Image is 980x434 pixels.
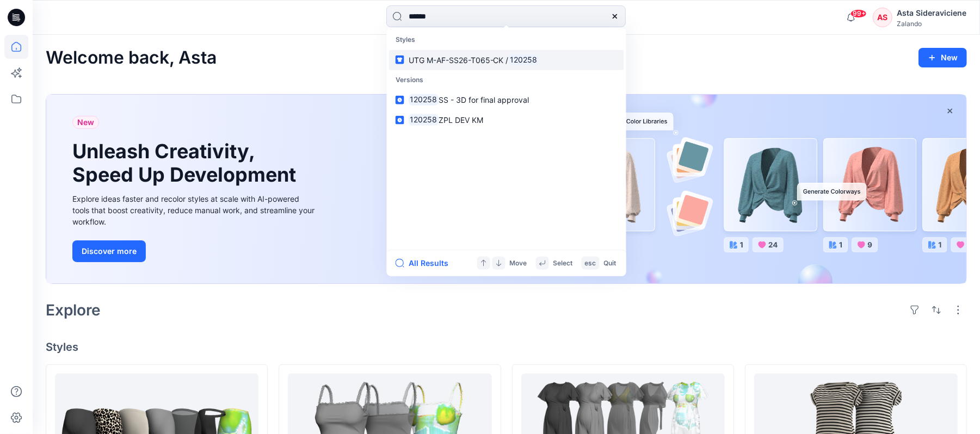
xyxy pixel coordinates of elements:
[439,95,529,104] span: SS - 3D for final approval
[72,140,301,187] h1: Unleash Creativity, Speed Up Development
[850,9,867,18] span: 99+
[46,340,967,354] h4: Styles
[553,257,573,269] p: Select
[389,49,624,70] a: UTG M-AF-SS26-T065-CK /120258
[72,193,317,227] div: Explore ideas faster and recolor styles at scale with AI-powered tools that boost creativity, red...
[919,48,967,67] button: New
[389,30,624,50] p: Styles
[509,53,539,66] mark: 120258
[396,257,455,270] button: All Results
[389,90,624,110] a: 120258SS - 3D for final approval
[604,257,617,269] p: Quit
[77,116,94,129] span: New
[897,7,966,20] div: Asta Sideraviciene
[389,110,624,130] a: 120258ZPL DEV KM
[897,20,966,28] div: Zalando
[389,70,624,90] p: Versions
[409,114,439,126] mark: 120258
[409,55,509,64] span: UTG M-AF-SS26-T065-CK /
[439,115,483,125] span: ZPL DEV KM
[72,240,146,262] button: Discover more
[46,301,101,319] h2: Explore
[72,240,317,262] a: Discover more
[873,8,892,27] div: AS
[409,94,439,106] mark: 120258
[585,257,596,269] p: esc
[46,48,217,68] h2: Welcome back, Asta
[510,257,527,269] p: Move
